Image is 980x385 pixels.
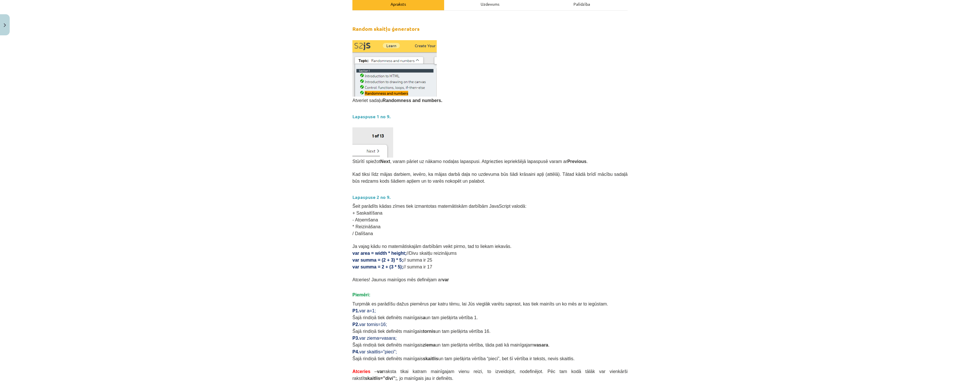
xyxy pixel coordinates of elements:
span: var tornis=16; [359,322,387,327]
span: / Dalīšana [352,231,373,236]
span: // summa ir 25 [403,258,432,262]
span: Šeit parādīts kādas zīmes tiek izmantotas matemātiskām darbībām JavaScript valodā: [352,204,526,209]
span: Šajā rindiņā tiek definēts mainīgais un tam piešķirta vērtība 1. [352,315,478,320]
b: skaitlis=”divi”; [365,376,397,381]
b: var [377,369,384,374]
span: Stūrītī spiežot , varam pāriet uz nākamo nodaļas lapaspusi. Atgriezties iepriekšējā lapaspusē var... [352,159,588,164]
span: var skaitlis=”pieci”; [359,349,397,354]
span: Atveriet sadaļu [352,98,442,103]
span: //Divu skaitļu reizinājums [407,251,457,256]
span: Šajā rindiņā tiek definēts mainīgais un tam piešķirta vērtība, tāda pati kā mainīgajam . [352,343,550,347]
strong: Random skaitļu ģenerators [352,25,420,32]
b: Randomness and numbers. [383,98,442,103]
img: icon-close-lesson-0947bae3869378f0d4975bcd49f059093ad1ed9edebbc8119c70593378902aed.svg [4,23,6,27]
span: Ja vajag kādu no matemātiskajām darbībām veikt pirmo, tad to liekam iekavās. [352,244,511,249]
strong: Lapaspuse 2 no 9. [352,194,391,200]
span: // summa ir 17 [403,264,432,269]
span: Šajā rindiņā tiek definēts mainīgais un tam piešķirta vērtība 16. [352,329,491,334]
span: P3. [352,336,359,341]
span: var summa = 2 + (3 * 5); [352,264,403,269]
img: Attēls, kurā ir teksts, ekrānuzņēmums, fonts, cipars Apraksts ģenerēts automātiski [352,40,437,97]
span: Piemēri: [352,292,370,297]
span: Kad tiksi līdz mājas darbiem, ievēro, ka mājas darbā daļa no uzdevuma būs šādi krāsaini apļi (att... [352,172,628,184]
b: skaitlis [423,356,438,361]
span: + Saskaitīšana [352,211,382,215]
span: * Reizināšana [352,224,381,229]
span: var a=1; [359,308,376,313]
b: ziema [423,343,435,347]
span: P2. [352,322,359,327]
span: var ziema=vasara; [359,336,397,341]
span: - Atņemšana [352,217,378,222]
span: var area = width * height; [352,251,407,256]
b: a [423,315,425,320]
b: Previous [567,159,587,164]
span: Turpmāk es parādīšu dažus piemērus par katru tēmu, lai Jūs vieglāk varētu saprast, kas tiek mainī... [352,302,608,306]
span: Atceries [352,369,370,374]
strong: Lapaspuse 1 no 9. [352,113,391,119]
span: Atceries! Jaunus mainīgos mēs definējam ar [352,277,449,282]
b: Next [380,159,390,164]
span: var summa = (2 + 3) * 5; [352,258,403,262]
span: P1. [352,308,359,313]
img: Attēls, kurā ir teksts Apraksts ģenerēts automātiski [352,127,393,158]
b: tornis [423,329,435,334]
span: Šajā rindiņā tiek definēts mainīgais un tam piešķirta vērtība “pieci”, bet šī vērtība ir teksts, ... [352,356,575,361]
b: var [442,277,449,282]
span: – raksta tikai katram mainīgajam vienu reizi, to izveidojot, nodefinējot. Pēc tam kodā tālāk var ... [352,369,628,381]
b: vasara [534,343,548,347]
span: P4. [352,349,359,354]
